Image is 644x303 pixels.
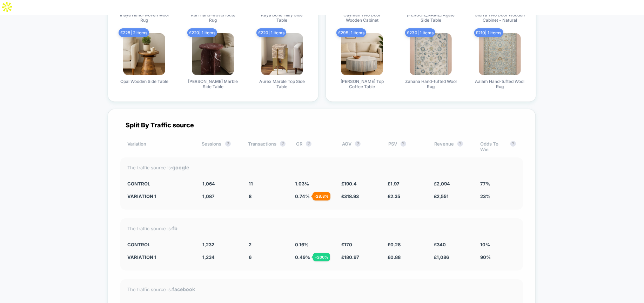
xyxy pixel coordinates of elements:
strong: fb [172,225,177,231]
span: £ 295 | 1 items [336,28,366,37]
span: [PERSON_NAME] Top Coffee Table [336,79,388,89]
span: £ 210 | 1 items [474,28,503,37]
span: 0.16 % [295,242,309,247]
div: CONTROL [127,181,192,186]
span: 1,087 [202,193,215,199]
span: £ 180.97 [341,254,359,260]
div: CR [296,141,331,152]
button: ? [280,141,286,147]
span: £ 1.97 [388,181,400,186]
span: Raya Bone Inlay Side Table [256,12,308,23]
div: AOV [342,141,377,152]
span: 0.74 % [295,193,310,199]
span: £ 318.93 [341,193,359,199]
span: Opal Wooden Side Table [120,79,168,84]
span: £ 2,094 [434,181,450,186]
div: + 200 % [313,253,330,261]
span: [PERSON_NAME] Agate Side Table [404,12,457,23]
span: £ 0.28 [388,242,401,247]
div: Transactions [248,141,286,152]
span: 6 [249,254,251,260]
button: ? [225,141,231,147]
div: Variation 1 [127,254,192,260]
img: produt [479,33,521,75]
span: £ 340 [434,242,446,247]
button: ? [401,141,406,147]
span: £ 170 [341,242,352,247]
span: 0.49 % [295,254,310,260]
div: The traffic source is: [127,225,516,231]
div: PSV [388,141,424,152]
span: Aurex Marble Top Side Table [256,79,308,89]
span: 1,234 [202,254,215,260]
div: The traffic source is: [127,164,516,170]
img: produt [261,33,303,75]
div: 23% [480,193,516,199]
div: CONTROL [127,242,192,247]
strong: google [172,164,189,170]
img: produt [410,33,452,75]
div: 90% [480,254,516,260]
div: Sessions [202,141,237,152]
span: 1,064 [202,181,215,186]
span: [PERSON_NAME] Marble Side Table [187,79,239,89]
span: £ 190.4 [341,181,357,186]
span: Zahana Hand-tufted Wool Rug [404,79,457,89]
span: 11 [249,181,253,186]
span: Ruh Hand-woven Jute Rug [187,12,239,23]
span: 1,232 [202,242,214,247]
button: ? [306,141,311,147]
span: £ 220 | 1 items [187,28,217,37]
div: 10% [480,242,516,247]
span: Aalam Hand-tufted Wool Rug [474,79,526,89]
span: £ 230 | 1 items [405,28,435,37]
span: Sierra Two Door Wooden Cabinet - Natural [474,12,526,23]
span: Cayman Two Door Wooden Cabinet [336,12,388,23]
button: ? [510,141,516,147]
span: 8 [249,193,251,199]
div: Odds To Win [481,141,516,152]
span: £ 1,086 [434,254,449,260]
img: produt [123,33,165,75]
span: £ 0.88 [388,254,401,260]
button: ? [457,141,463,147]
strong: facebook [172,286,195,292]
span: £ 228 | 2 items [119,28,149,37]
span: £ 2,551 [434,193,449,199]
div: Variation [127,141,192,152]
div: Split By Traffic source [120,121,523,129]
span: 2 [249,242,251,247]
span: £ 2.35 [388,193,400,199]
span: 1.03 % [295,181,309,186]
div: Revenue [434,141,470,152]
div: - 28.8 % [313,192,330,200]
button: ? [355,141,361,147]
span: Inaya Hand-woven Wool Rug [118,12,170,23]
img: produt [192,33,234,75]
img: produt [341,33,383,75]
div: 77% [480,181,516,186]
div: Variation 1 [127,193,192,199]
div: The traffic source is: [127,286,516,292]
span: £ 220 | 1 items [256,28,286,37]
